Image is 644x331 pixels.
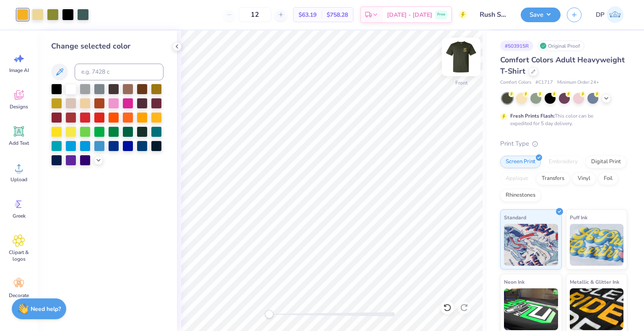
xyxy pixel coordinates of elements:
[543,156,583,168] div: Embroidery
[9,140,29,146] span: Add Text
[31,305,61,313] strong: Need help?
[607,6,623,23] img: Deepanshu Pandey
[570,224,624,266] img: Puff Ink
[504,277,525,286] span: Neon Ink
[500,139,627,149] div: Print Type
[500,156,541,168] div: Screen Print
[387,10,432,19] span: [DATE] - [DATE]
[51,41,164,52] div: Change selected color
[473,6,514,23] input: Untitled Design
[5,249,33,262] span: Clipart & logos
[13,213,26,219] span: Greek
[572,172,596,185] div: Vinyl
[538,41,584,51] div: Original Proof
[510,113,555,119] strong: Fresh Prints Flash:
[500,79,531,86] span: Comfort Colors
[9,292,29,299] span: Decorate
[10,103,28,110] span: Designs
[510,112,613,127] div: This color can be expedited for 5 day delivery.
[455,79,467,87] div: Front
[327,10,348,19] span: $758.28
[570,288,624,330] img: Metallic & Glitter Ink
[570,213,587,222] span: Puff Ink
[444,40,478,74] img: Front
[437,12,445,18] span: Free
[500,189,541,202] div: Rhinestones
[265,310,273,318] div: Accessibility label
[536,172,570,185] div: Transfers
[586,156,626,168] div: Digital Print
[557,79,599,86] span: Minimum Order: 24 +
[500,172,534,185] div: Applique
[598,172,618,185] div: Foil
[500,41,533,51] div: # 503915R
[521,8,561,22] button: Save
[504,288,558,330] img: Neon Ink
[9,67,29,74] span: Image AI
[504,213,526,222] span: Standard
[596,10,605,20] span: DP
[592,6,627,23] a: DP
[570,277,619,286] span: Metallic & Glitter Ink
[504,224,558,266] img: Standard
[535,79,553,86] span: # C1717
[239,7,271,22] input: – –
[500,55,625,76] span: Comfort Colors Adult Heavyweight T-Shirt
[75,64,164,80] input: e.g. 7428 c
[299,10,317,19] span: $63.19
[10,176,27,183] span: Upload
